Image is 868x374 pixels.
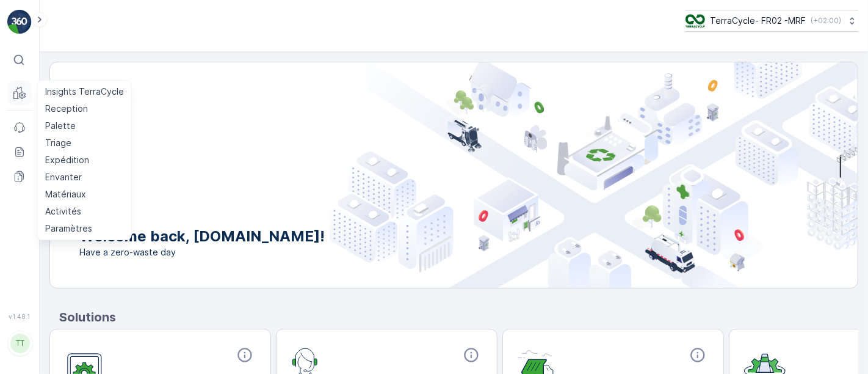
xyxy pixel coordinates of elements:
img: terracycle.png [685,14,705,28]
p: Welcome back, [DOMAIN_NAME]! [79,227,325,246]
div: TT [10,334,30,353]
p: ( +02:00 ) [811,16,841,26]
button: TT [7,323,32,364]
img: logo [7,10,32,34]
img: city illustration [330,62,858,288]
button: TerraCycle- FR02 -MRF(+02:00) [685,10,858,32]
span: Have a zero-waste day [79,246,325,258]
p: Solutions [59,308,858,326]
span: v 1.48.1 [7,313,32,320]
p: TerraCycle- FR02 -MRF [710,15,806,27]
